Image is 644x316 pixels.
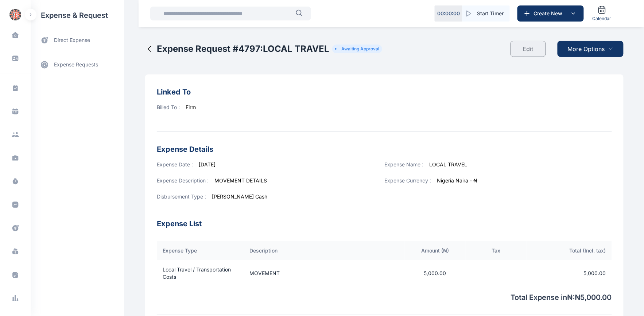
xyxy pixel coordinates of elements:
[157,161,193,167] span: Expense Date :
[157,177,209,184] span: Expense Description :
[31,50,124,73] div: expense requests
[157,43,329,55] h2: Expense Request # 4797 : LOCAL TRAVEL
[466,241,527,260] th: Tax
[214,177,267,184] span: MOVEMENT DETAILS
[511,35,552,63] a: Edit
[531,10,569,17] span: Create New
[511,41,546,57] button: Edit
[157,193,206,200] span: Disbursement Type :
[384,161,423,167] span: Expense Name :
[157,143,612,155] h3: Expense Details
[462,5,510,22] button: Start Timer
[527,241,612,260] th: Total (Incl. tax)
[157,260,241,286] td: Local Travel / Transportation Costs
[54,36,90,44] span: direct expense
[437,10,460,17] p: 00 : 00 : 00
[335,46,379,52] li: Awaiting Approval
[477,10,504,17] span: Start Timer
[527,260,612,286] td: 5,000.00
[384,177,431,184] span: Expense Currency :
[157,209,612,230] h3: Expense List
[593,16,612,22] span: Calendar
[568,45,605,53] span: More Options
[31,56,124,73] a: expense requests
[157,241,241,260] th: Expense Type
[186,104,196,110] span: Firm
[157,104,180,110] span: Billed To :
[145,35,382,63] button: Expense Request #4797:LOCAL TRAVELAwaiting Approval
[405,260,466,286] td: 5,000.00
[157,86,612,98] h3: Linked To
[517,5,584,22] button: Create New
[590,3,614,24] a: Calendar
[241,260,405,286] td: MOVEMENT
[31,31,124,50] a: direct expense
[437,177,477,184] span: Nigeria Naira - ₦
[241,241,405,260] th: Description
[212,193,267,200] span: [PERSON_NAME] Cash
[199,161,216,167] span: [DATE]
[157,286,612,302] p: Total Expense in ₦ : ₦ 5,000.00
[405,241,466,260] th: Amount ( ₦ )
[429,161,467,167] span: LOCAL TRAVEL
